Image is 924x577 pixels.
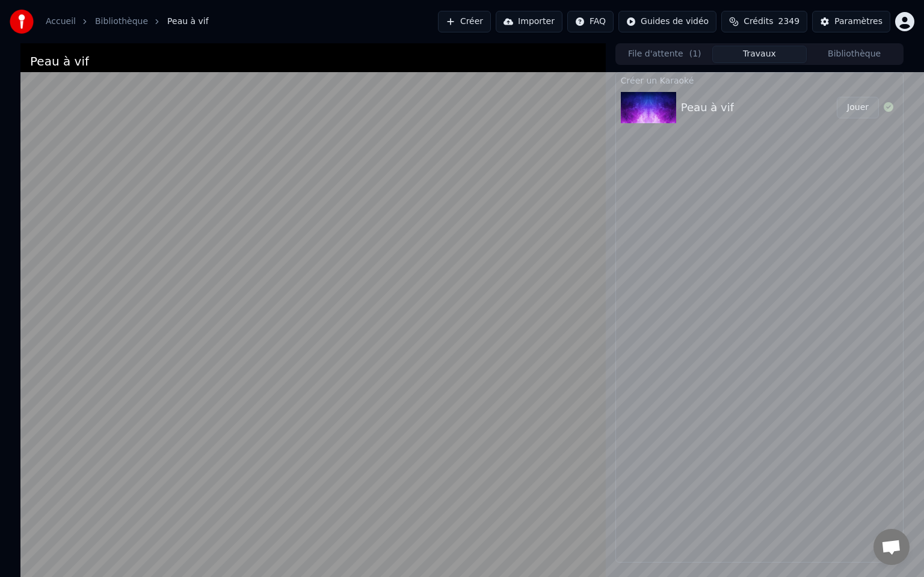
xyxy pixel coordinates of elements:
span: Peau à vif [167,16,209,28]
a: Bibliothèque [95,16,148,28]
div: Peau à vif [30,53,89,70]
div: Paramètres [834,16,882,28]
a: Accueil [46,16,76,28]
button: Créer [438,11,491,32]
button: Crédits2349 [721,11,807,32]
span: 2349 [778,16,800,28]
button: FAQ [567,11,614,32]
nav: breadcrumb [46,16,209,28]
button: Travaux [712,46,807,63]
button: Importer [496,11,562,32]
button: Paramètres [812,11,890,32]
button: File d'attente [617,46,712,63]
span: ( 1 ) [689,48,701,60]
span: Crédits [744,16,773,28]
a: Ouvrir le chat [873,529,910,565]
button: Jouer [837,97,879,118]
div: Créer un Karaoké [616,73,903,87]
div: Peau à vif [681,99,734,116]
button: Guides de vidéo [618,11,716,32]
button: Bibliothèque [807,46,902,63]
img: youka [10,10,34,34]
